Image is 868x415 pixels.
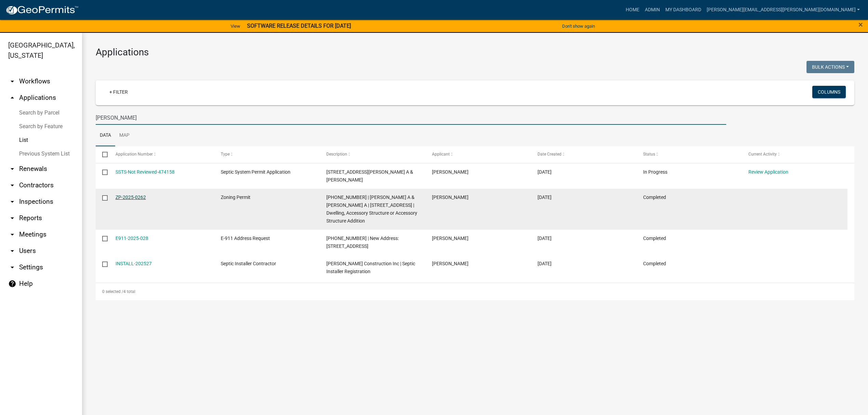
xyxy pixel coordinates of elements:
datatable-header-cell: Application Number [109,146,214,163]
i: arrow_drop_down [8,181,16,189]
span: Septic System Permit Application [221,169,290,175]
span: E-911 Address Request [221,236,270,241]
i: arrow_drop_down [8,77,16,85]
i: arrow_drop_down [8,165,16,173]
datatable-header-cell: Current Activity [742,146,847,163]
a: My Dashboard [663,3,704,16]
a: Home [623,3,642,16]
span: Current Activity [748,152,777,157]
input: Search for applications [96,111,726,125]
a: Data [96,125,115,147]
datatable-header-cell: Applicant [425,146,531,163]
datatable-header-cell: Type [214,146,320,163]
span: Septic Installer Contractor [221,261,276,266]
span: Sandberg Construction Inc | Septic Installer Registration [326,261,415,274]
a: SSTS-Not Reviewed-474158 [116,169,175,175]
span: 08/25/2025 [538,195,552,200]
a: E911-2025-028 [116,236,148,241]
span: Description [326,152,347,157]
span: Date Created [538,152,561,157]
a: Map [115,125,134,147]
span: Status [643,152,655,157]
span: Dale Scheer [432,169,469,175]
span: Completed [643,261,666,266]
span: × [858,20,863,29]
span: Bronson Wehr [432,236,469,241]
a: Review Application [748,169,788,175]
button: Bulk Actions [806,61,854,73]
i: arrow_drop_down [8,214,16,222]
datatable-header-cell: Select [96,146,109,163]
i: arrow_drop_down [8,263,16,271]
i: help [8,280,16,288]
span: Type [221,152,230,157]
span: 69-020-1160 | SCHEER, VICKI A & DALE A | 490 COUNTY ROAD 18 | Dwelling, Accessory Structure or Ac... [326,195,417,223]
span: Completed [643,236,666,241]
a: INSTALL-202527 [116,261,152,266]
button: Close [858,21,863,29]
span: Dale Scheer [432,195,469,200]
a: View [228,21,243,32]
datatable-header-cell: Description [320,146,425,163]
span: Completed [643,195,666,200]
span: 0 selected / [102,289,123,294]
i: arrow_drop_down [8,230,16,239]
span: 07/18/2025 [538,236,552,241]
i: arrow_drop_down [8,198,16,206]
button: Don't show again [559,21,598,32]
span: Zoning Permit [221,195,250,200]
span: Applicant [432,152,450,157]
i: arrow_drop_up [8,94,16,102]
span: In Progress [643,169,667,175]
a: + Filter [104,86,133,98]
span: 09/05/2025 [538,169,552,175]
datatable-header-cell: Date Created [531,146,637,163]
a: Admin [642,3,663,16]
span: Application Number [116,152,153,157]
div: 4 total [96,283,854,300]
span: 69-020-1570 | New Address: 557 Cemetery Rd [326,236,399,249]
span: Dale Sandberg [432,261,469,266]
datatable-header-cell: Status [636,146,742,163]
span: 06/30/2025 [538,261,552,266]
a: [PERSON_NAME][EMAIL_ADDRESS][PERSON_NAME][DOMAIN_NAME] [704,3,863,16]
span: 490 COUNTY ROAD 18 | SCHEER, VICKI A & DALE A [326,169,413,183]
h3: Applications [96,46,854,58]
i: arrow_drop_down [8,247,16,255]
a: ZP-2025-0262 [116,195,146,200]
button: Columns [812,86,846,98]
strong: SOFTWARE RELEASE DETAILS FOR [DATE] [247,23,351,29]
